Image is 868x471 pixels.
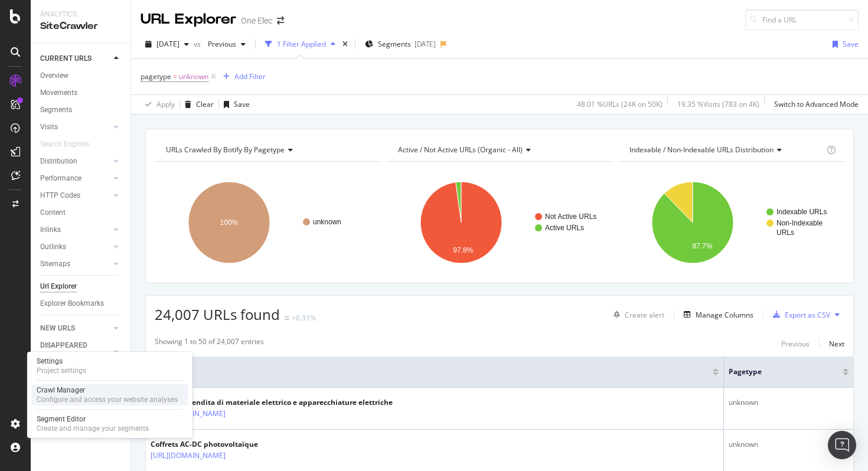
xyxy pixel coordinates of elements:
[260,35,340,54] button: 1 Filter Applied
[194,39,203,49] span: vs
[609,305,664,324] button: Create alert
[40,104,122,116] a: Segments
[313,218,341,226] text: unknown
[829,339,844,349] div: Next
[37,385,178,395] div: Crawl Manager
[40,172,110,185] a: Performance
[40,258,110,270] a: Sitemaps
[292,313,316,323] div: +0.31%
[829,336,844,351] button: Next
[40,70,122,82] a: Overview
[218,70,266,84] button: Add Filter
[32,355,188,377] a: SettingsProject settings
[151,450,226,462] a: [URL][DOMAIN_NAME]
[729,397,849,408] div: unknown
[40,297,122,310] a: Explorer Bookmarks
[774,99,859,109] div: Switch to Advanced Mode
[40,155,110,168] a: Distribution
[40,121,58,133] div: Visits
[141,9,236,30] div: URL Explorer
[40,258,70,270] div: Sitemaps
[776,208,827,216] text: Indexable URLs
[285,316,289,320] img: Equal
[40,189,110,202] a: HTTP Codes
[179,68,208,85] span: unknown
[141,95,175,114] button: Apply
[781,339,810,349] div: Previous
[340,38,350,50] div: times
[37,414,149,424] div: Segment Editor
[164,140,370,159] h4: URLs Crawled By Botify By pagetype
[40,172,81,185] div: Performance
[40,241,110,253] a: Outlinks
[155,336,264,351] div: Showing 1 to 50 of 24,007 entries
[151,367,710,377] span: URL Card
[37,366,86,375] div: Project settings
[828,35,859,54] button: Save
[196,99,214,109] div: Clear
[173,71,177,81] span: =
[40,241,66,253] div: Outlinks
[843,39,859,49] div: Save
[37,424,149,433] div: Create and manage your segments
[40,339,100,364] div: DISAPPEARED URLS
[151,439,258,450] div: Coffrets AC-DC photovoltaïque
[40,138,101,151] a: Search Engines
[360,35,440,54] button: Segments[DATE]
[40,339,110,364] a: DISAPPEARED URLS
[40,280,122,293] a: Url Explorer
[40,9,121,19] div: Analytics
[40,19,121,33] div: SiteCrawler
[729,439,849,450] div: unknown
[141,35,194,54] button: [DATE]
[729,367,825,377] span: pagetype
[40,189,80,202] div: HTTP Codes
[40,155,77,168] div: Distribution
[625,310,664,320] div: Create alert
[40,53,92,65] div: CURRENT URLS
[40,224,61,236] div: Inlinks
[745,9,859,30] input: Find a URL
[387,171,613,274] svg: A chart.
[40,87,77,99] div: Movements
[828,431,856,459] div: Open Intercom Messenger
[241,15,272,27] div: One Elec
[141,71,171,81] span: pagetype
[151,397,393,408] div: One-Elec : Vendita di materiale elettrico e apparecchiature elettriche
[776,219,823,227] text: Non-Indexable
[234,99,250,109] div: Save
[618,171,844,274] svg: A chart.
[396,140,602,159] h4: Active / Not Active URLs
[40,70,68,82] div: Overview
[220,218,239,227] text: 100%
[785,310,830,320] div: Export as CSV
[40,121,110,133] a: Visits
[769,95,859,114] button: Switch to Advanced Mode
[415,39,436,49] div: [DATE]
[155,171,381,274] svg: A chart.
[40,224,110,236] a: Inlinks
[40,207,66,219] div: Content
[768,305,830,324] button: Export as CSV
[679,308,753,322] button: Manage Columns
[203,35,250,54] button: Previous
[545,212,596,221] text: Not Active URLs
[40,280,77,293] div: Url Explorer
[32,413,188,434] a: Segment EditorCreate and manage your segments
[545,224,584,232] text: Active URLs
[40,207,122,219] a: Content
[40,138,89,151] div: Search Engines
[398,145,523,155] span: Active / Not Active URLs (organic - all)
[40,322,75,335] div: NEW URLS
[277,39,326,49] div: 1 Filter Applied
[776,228,794,237] text: URLs
[234,71,266,81] div: Add Filter
[378,39,411,49] span: Segments
[219,95,250,114] button: Save
[627,140,824,159] h4: Indexable / Non-Indexable URLs Distribution
[166,145,285,155] span: URLs Crawled By Botify By pagetype
[32,384,188,405] a: Crawl ManagerConfigure and access your website analyses
[40,87,122,99] a: Movements
[277,17,284,25] div: arrow-right-arrow-left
